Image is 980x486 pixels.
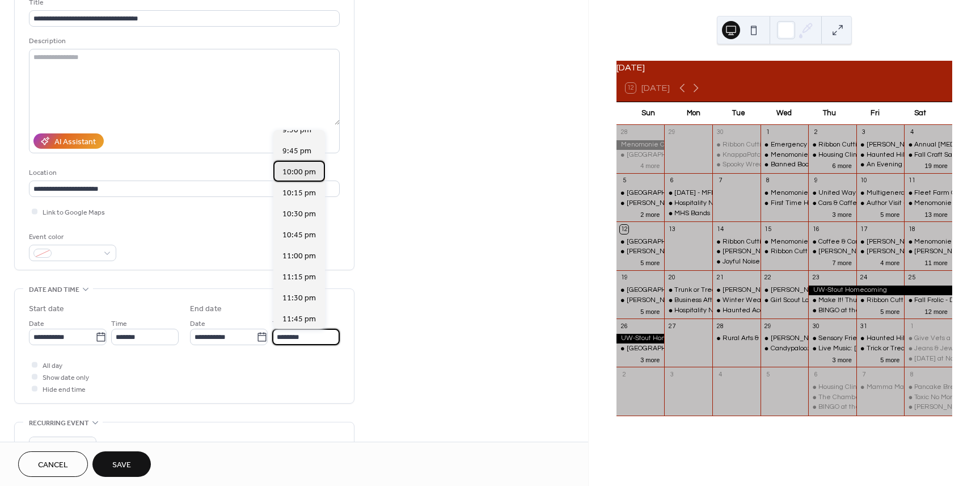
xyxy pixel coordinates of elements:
div: 13 [668,225,676,233]
span: Link to Google Maps [43,207,105,219]
div: Candypalooza [771,344,814,354]
button: 5 more [876,354,904,364]
div: 22 [764,274,772,282]
div: [GEOGRAPHIC_DATA] Fall Festival [627,286,735,295]
div: Fire Prevention Week - MFD Open House [664,188,712,198]
div: 25 [907,274,916,282]
div: Haunted Hillside [867,150,919,160]
div: [PERSON_NAME] Corn Maze & Fall Fun [627,296,749,305]
div: 5 [764,370,772,379]
div: 1 [764,128,772,137]
div: Ribbon Cutting: Cedarbrook Church [712,237,761,247]
span: 10:15 pm [282,187,316,199]
span: 11:15 pm [282,271,316,283]
div: Fleet Farm OctoberFest [904,188,952,198]
div: Ribbon Cutting: Loyal Blu LLC [771,247,861,257]
div: 17 [860,225,868,233]
div: 15 [764,225,772,233]
div: [PERSON_NAME] Auto Club Car Show [627,247,744,257]
div: Multigenerational Storytime [867,188,954,198]
div: Pleasant Valley Tree Farm Fall Festival [616,150,665,160]
div: Menomonie Oktoberfest [616,140,665,150]
div: Coffee & Commerce: Manufacturing [808,237,856,247]
div: Mon [671,102,716,125]
div: Sat [898,102,943,125]
div: 8 [764,177,772,185]
span: Do not repeat [33,439,76,453]
div: Pleasant Valley Tree Farm Fall Festival [616,344,665,354]
div: 7 [716,177,724,185]
div: [GEOGRAPHIC_DATA] Fall Festival [627,237,735,247]
div: Banned Book Week: a Conversation with Dr. Samuel Cohen [761,160,809,170]
div: First Time Homebuyers Workshop [771,199,876,208]
div: 2 [812,128,820,137]
div: 30 [812,322,820,330]
div: [PERSON_NAME] Place open to Celebrate Girl Scouts [771,286,937,295]
div: Event color [29,231,114,243]
div: Mabel's Movie Series Double Feature: "Clue" and "Psycho" [761,334,809,343]
div: KnappaPatch Market [712,150,761,160]
div: 28 [716,322,724,330]
div: United Way Day of Caring [808,188,856,198]
div: 4 [716,370,724,379]
div: Govin's Corn Maze & Fall Fun [856,140,905,150]
div: Housing Clinic [818,383,862,392]
div: Author Visit - [PERSON_NAME] [867,199,962,208]
div: Joyful Noise Choir Concert [723,257,804,267]
div: Cars & Caffeine Thursday Night Get-Together [808,199,856,208]
button: 5 more [636,257,664,267]
div: Ribbon Cutting: Anovia Health [723,140,817,150]
div: BINGO at the Moose Lodge [808,306,856,316]
span: 11:45 pm [282,313,316,325]
div: Ribbon Cutting: Anovia Health [712,140,761,150]
div: Haunted Hillside [856,334,905,343]
div: 28 [620,128,628,137]
div: Hospitality Nights with Chef [PERSON_NAME] [674,306,816,316]
button: 3 more [636,354,664,364]
div: 10 [860,177,868,185]
div: 4 [907,128,916,137]
div: Pleasant Valley Tree Farm Fall Festival [616,237,665,247]
div: Ribbon Cutting and Open House: Compass IL [856,296,905,305]
div: 8 [907,370,916,379]
div: Ribbon Cutting: [DEMOGRAPHIC_DATA] [723,237,847,247]
button: 4 more [876,257,904,267]
button: 5 more [876,209,904,219]
div: KnappaPatch Market [723,150,788,160]
button: 7 more [828,257,856,267]
div: Girl Scout Local History Project [761,296,809,305]
div: Coffee & Commerce: Manufacturing [818,237,931,247]
div: Multigenerational Storytime [856,188,905,198]
div: BINGO at the [GEOGRAPHIC_DATA] [818,403,931,412]
div: Live Music: [PERSON_NAME] [818,344,909,354]
div: 7 [860,370,868,379]
div: [GEOGRAPHIC_DATA] Fall Festival [627,150,735,160]
div: Menomonie Farmer's Market [761,150,809,160]
div: [PERSON_NAME]'s Oktoberfest Buffet [723,286,840,295]
span: Hide end time [43,384,86,396]
div: Jeans & Jewels Gala [914,344,979,354]
div: Make It! Thursdays [808,296,856,305]
span: Cancel [38,459,68,471]
div: Hospitality Night with Chef Stacy [664,199,712,208]
div: Emergency Preparedness Class For Seniors [771,140,906,150]
div: Ribbon Cutting: Wisconsin Early Autism Project [808,140,856,150]
div: Give Vets a Smile [914,334,970,343]
div: Business After Hours [664,296,712,305]
div: Description [29,35,337,47]
div: Fall Frolic - Downtown Menomonie [904,296,952,305]
span: Time [111,318,127,330]
div: 5 [620,177,628,185]
div: Pancake Breakfast Fundraiser for MHS Hockey [904,383,952,392]
button: 4 more [636,160,664,170]
span: Time [272,318,288,330]
span: 9:45 pm [282,145,311,157]
div: [PERSON_NAME] Prairie Craft Days [818,247,928,257]
div: [PERSON_NAME]-Cessional: A Victorian [DATE] Evening [723,247,896,257]
div: Cars & Caffeine [DATE] Night Get-Together [818,199,952,208]
button: 3 more [828,209,856,219]
div: Location [29,167,337,179]
div: 16 [812,225,820,233]
div: 3 [860,128,868,137]
button: Save [92,451,151,477]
